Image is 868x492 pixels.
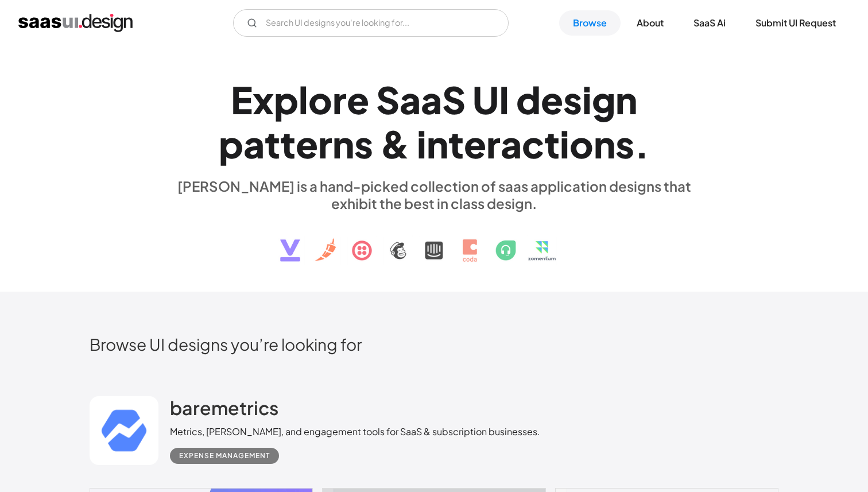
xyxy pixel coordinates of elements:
[501,122,522,166] div: a
[742,10,850,36] a: Submit UI Request
[233,9,509,37] input: Search UI designs you're looking for...
[623,10,677,36] a: About
[296,122,318,166] div: e
[421,78,442,122] div: a
[354,122,373,166] div: s
[231,78,253,122] div: E
[170,78,698,166] h1: Explore SaaS UI design patterns & interactions.
[442,78,466,122] div: S
[472,78,499,122] div: U
[582,78,592,122] div: i
[233,9,509,37] form: Email Form
[170,396,278,425] a: baremetrics
[90,334,778,354] h2: Browse UI designs you’re looking for
[486,122,501,166] div: r
[563,78,582,122] div: s
[544,122,560,166] div: t
[376,78,400,122] div: S
[569,122,594,166] div: o
[308,78,332,122] div: o
[318,122,332,166] div: r
[347,78,369,122] div: e
[559,10,621,36] a: Browse
[243,122,265,166] div: a
[170,177,698,212] div: [PERSON_NAME] is a hand-picked collection of saas application designs that exhibit the best in cl...
[332,122,354,166] div: n
[634,122,649,166] div: .
[615,78,637,122] div: n
[464,122,486,166] div: e
[219,122,243,166] div: p
[179,449,270,463] div: Expense Management
[615,122,634,166] div: s
[448,122,464,166] div: t
[592,78,615,122] div: g
[516,78,541,122] div: d
[170,425,540,439] div: Metrics, [PERSON_NAME], and engagement tools for SaaS & subscription businesses.
[280,122,296,166] div: t
[260,212,608,272] img: text, icon, saas logo
[299,78,308,122] div: l
[18,14,133,32] a: home
[274,78,299,122] div: p
[170,396,278,419] h2: baremetrics
[541,78,563,122] div: e
[380,122,410,166] div: &
[499,78,509,122] div: I
[400,78,421,122] div: a
[594,122,615,166] div: n
[427,122,448,166] div: n
[560,122,569,166] div: i
[253,78,274,122] div: x
[265,122,280,166] div: t
[680,10,739,36] a: SaaS Ai
[522,122,544,166] div: c
[332,78,347,122] div: r
[417,122,427,166] div: i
